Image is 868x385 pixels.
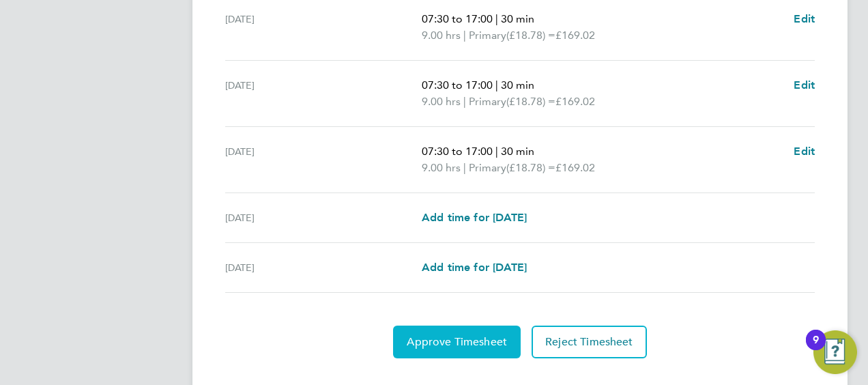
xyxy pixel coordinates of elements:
[794,77,815,94] a: Edit
[225,11,422,44] div: [DATE]
[422,211,527,224] span: Add time for [DATE]
[532,326,647,358] button: Reject Timesheet
[501,12,534,25] span: 30 min
[813,330,857,374] button: Open Resource Center, 9 new notifications
[422,79,493,91] span: 07:30 to 17:00
[225,143,422,176] div: [DATE]
[495,145,498,158] span: |
[463,29,466,42] span: |
[469,94,506,110] span: Primary
[794,11,815,27] a: Edit
[469,160,506,176] span: Primary
[501,145,534,158] span: 30 min
[422,261,527,274] span: Add time for [DATE]
[422,259,527,276] a: Add time for [DATE]
[794,79,815,91] span: Edit
[794,143,815,160] a: Edit
[794,12,815,25] span: Edit
[469,27,506,44] span: Primary
[545,335,633,349] span: Reject Timesheet
[463,95,466,108] span: |
[794,145,815,158] span: Edit
[506,29,555,42] span: (£18.78) =
[555,161,595,174] span: £169.02
[393,326,521,358] button: Approve Timesheet
[555,95,595,108] span: £169.02
[422,29,461,42] span: 9.00 hrs
[495,79,498,91] span: |
[501,79,534,91] span: 30 min
[555,29,595,42] span: £169.02
[422,95,461,108] span: 9.00 hrs
[506,161,555,174] span: (£18.78) =
[422,210,527,226] a: Add time for [DATE]
[407,335,507,349] span: Approve Timesheet
[422,161,461,174] span: 9.00 hrs
[506,95,555,108] span: (£18.78) =
[225,259,422,276] div: [DATE]
[495,12,498,25] span: |
[225,77,422,110] div: [DATE]
[813,340,819,358] div: 9
[422,145,493,158] span: 07:30 to 17:00
[422,12,493,25] span: 07:30 to 17:00
[225,210,422,226] div: [DATE]
[463,161,466,174] span: |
